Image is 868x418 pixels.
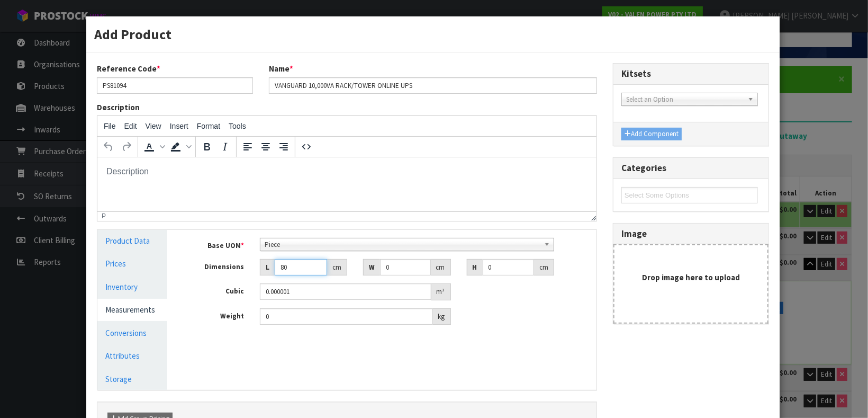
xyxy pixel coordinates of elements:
button: Align center [257,138,275,156]
input: Weight [260,308,432,325]
label: Cubic [183,283,252,297]
strong: W [369,263,375,272]
span: Tools [229,122,246,130]
label: Base UOM [183,238,252,251]
div: kg [433,308,451,325]
span: Edit [124,122,137,130]
button: Undo [100,138,117,156]
div: Background color [167,138,193,156]
button: Bold [198,138,216,156]
button: Italic [216,138,234,156]
div: cm [327,259,347,276]
button: Redo [117,138,135,156]
div: Text color [140,138,167,156]
strong: Drop image here to upload [642,272,740,282]
input: Name [269,77,597,94]
label: Name [269,63,293,74]
div: Resize [587,212,596,221]
iframe: Rich Text Area. Press ALT-0 for help. [97,157,596,211]
span: View [146,122,161,130]
strong: L [266,263,269,272]
button: Align right [275,138,293,156]
label: Reference Code [97,63,160,74]
input: Width [380,259,430,275]
span: Insert [170,122,188,130]
a: Storage [97,368,167,390]
input: Cubic [260,283,431,300]
button: Add Component [621,128,682,140]
span: Format [197,122,220,130]
label: Dimensions [183,259,252,272]
span: Select an Option [626,93,744,106]
span: File [104,122,116,130]
h3: Kitsets [621,69,761,79]
h3: Image [621,229,761,239]
input: Reference Code [97,77,253,94]
button: Source code [297,138,315,156]
a: Attributes [97,345,167,367]
button: Align left [239,138,257,156]
strong: H [473,263,477,272]
a: Measurements [97,299,167,321]
a: Conversions [97,322,167,344]
input: Length [275,259,327,275]
div: p [102,212,106,220]
h3: Categories [621,163,761,173]
a: Product Data [97,230,167,252]
label: Weight [183,308,252,322]
a: Inventory [97,276,167,298]
span: Piece [265,238,540,251]
div: m³ [431,283,451,300]
h3: Add Product [94,24,772,44]
label: Description [97,102,140,113]
div: cm [431,259,451,276]
input: Height [483,259,534,275]
div: cm [534,259,554,276]
a: Prices [97,253,167,274]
